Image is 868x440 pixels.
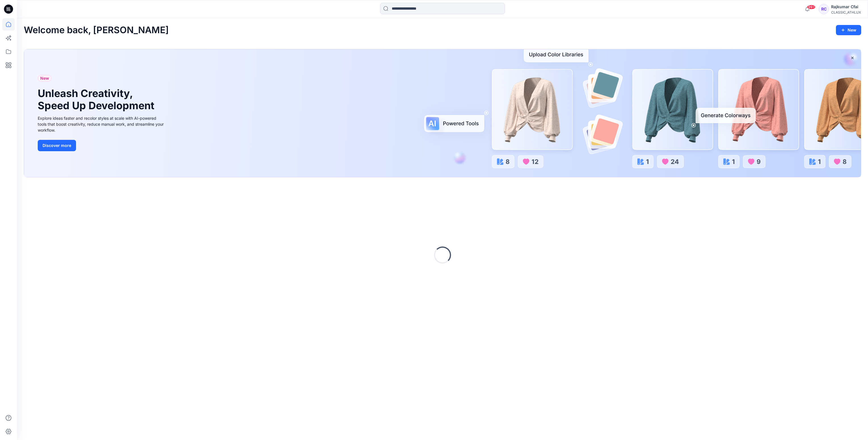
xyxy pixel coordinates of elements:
[836,25,861,35] button: New
[38,140,165,151] a: Discover more
[40,75,49,82] span: New
[807,5,816,9] span: 99+
[831,3,861,10] div: Rajkumar Cfai
[38,87,157,112] h1: Unleash Creativity, Speed Up Development
[819,4,829,14] div: RC
[24,25,169,35] h2: Welcome back, [PERSON_NAME]
[38,140,76,151] button: Discover more
[38,115,165,133] div: Explore ideas faster and recolor styles at scale with AI-powered tools that boost creativity, red...
[831,10,861,14] div: CLASSIC_ATHLUX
